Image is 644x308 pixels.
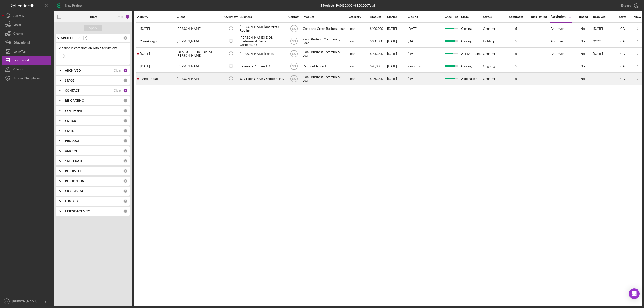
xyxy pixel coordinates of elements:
[240,23,284,35] div: [PERSON_NAME] dba Arete Roofing
[240,48,284,60] div: [PERSON_NAME] Foods
[114,89,121,92] div: Clear
[614,27,631,30] div: CA
[177,73,221,85] div: [PERSON_NAME]
[89,25,97,31] div: Apply
[614,39,631,43] div: CA
[387,73,407,85] div: [DATE]
[408,27,417,30] time: [DATE]
[349,35,369,47] div: Loan
[125,15,130,19] div: 2
[370,48,387,60] div: $100,000
[572,52,593,55] div: No
[13,56,29,66] div: Dashboard
[65,189,87,193] b: CLOSING DATE
[59,46,126,50] div: Applied in combination with filters below
[614,64,631,68] div: CA
[370,15,387,19] div: Amount
[370,35,387,47] div: $100,000
[2,11,51,20] button: Activity
[505,15,527,19] div: Sentiment
[303,15,347,19] div: Product
[65,119,76,122] b: STATUS
[65,139,80,143] b: PRODUCT
[551,39,564,43] div: Approved
[303,48,347,60] div: Small Business Community Loan
[303,23,347,35] div: Good and Green Business Loan
[461,73,483,85] div: Application
[614,77,631,80] div: CA
[123,149,127,153] div: 0
[461,60,483,72] div: Closing
[408,52,417,55] time: [DATE]
[13,20,21,30] div: Loans
[13,65,23,75] div: Clients
[572,39,593,43] div: No
[114,69,121,72] div: Clear
[370,77,383,80] span: $150,000
[387,48,407,60] div: [DATE]
[505,64,527,68] div: 5
[303,35,347,47] div: Small Business Community Loan
[2,74,51,83] button: Product Templates
[123,109,127,113] div: 0
[292,52,296,55] text: SS
[292,40,296,43] text: SS
[483,77,495,80] div: Ongoing
[2,29,51,38] a: Grants
[408,15,441,19] div: Closing
[632,15,643,19] div: View
[115,15,123,19] div: Reset
[54,1,87,10] button: New Project
[349,48,369,60] div: Loan
[123,68,127,72] div: 1
[2,65,51,74] button: Clients
[483,15,504,19] div: Status
[2,38,51,47] button: Educational
[11,297,40,307] div: [PERSON_NAME]
[123,179,127,183] div: 0
[177,35,221,47] div: [PERSON_NAME]
[505,52,527,55] div: 5
[349,23,369,35] div: Loan
[65,89,79,92] b: CONTACT
[140,39,157,43] time: 2025-09-11 15:19
[614,15,631,19] div: State
[292,77,296,80] text: SS
[65,129,74,133] b: STATE
[303,73,347,85] div: Small Business Community Loan
[2,47,51,56] button: Long-Term
[140,64,150,68] time: 2025-09-23 21:59
[483,64,495,68] div: Ongoing
[177,15,221,19] div: Client
[65,79,74,82] b: STAGE
[572,64,593,68] div: No
[2,297,51,306] button: SS[PERSON_NAME]
[593,23,613,35] div: [DATE]
[408,77,417,80] time: [DATE]
[572,15,593,19] div: Funded
[2,20,51,29] a: Loans
[240,73,284,85] div: JC Grading Paving Solution, Inc.
[65,209,90,213] b: LATEST ACTIVITY
[461,15,483,19] div: Stage
[593,15,613,19] div: Resolved
[13,38,30,48] div: Educational
[123,36,127,40] div: 0
[222,15,239,19] div: Overview
[292,65,296,68] text: SS
[65,69,81,72] b: ARCHIVED
[13,11,24,21] div: Activity
[387,60,407,72] div: [DATE]
[572,27,593,30] div: No
[140,52,150,55] time: 2025-07-16 18:46
[2,56,51,65] a: Dashboard
[177,23,221,35] div: [PERSON_NAME]
[65,99,84,102] b: RISK RATING
[123,129,127,133] div: 0
[13,47,28,57] div: Long-Term
[349,15,369,19] div: Category
[65,1,82,10] div: New Project
[461,48,483,60] div: At FDC/iBank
